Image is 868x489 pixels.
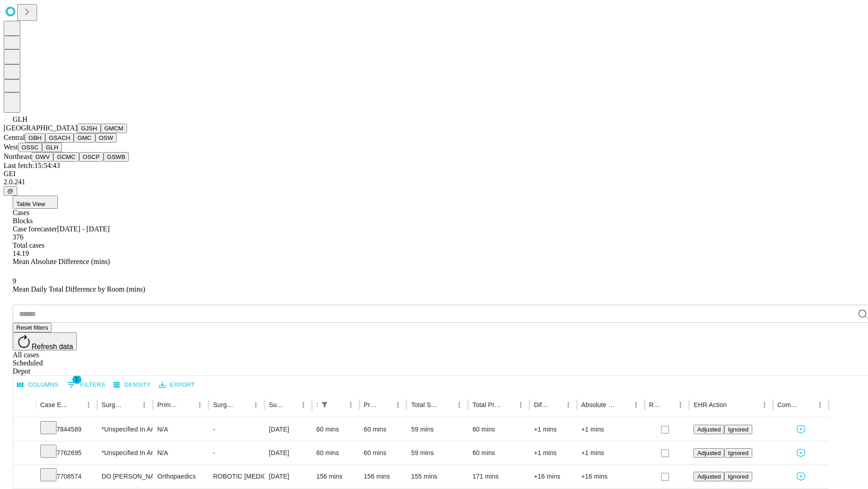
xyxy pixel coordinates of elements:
[102,418,148,441] div: *Unspecified In And Out Surgery Glh
[250,398,262,411] button: Menu
[40,418,93,441] div: 7844589
[82,398,95,411] button: Menu
[157,441,204,465] div: N/A
[102,465,148,488] div: DO [PERSON_NAME] [PERSON_NAME]
[181,398,193,411] button: Sort
[472,418,525,441] div: 60 mins
[157,378,197,392] button: Export
[104,152,129,162] button: GSWB
[364,418,402,441] div: 60 mins
[65,378,108,392] button: Show filters
[316,441,355,465] div: 60 mins
[728,426,748,433] span: Ignored
[269,441,307,465] div: [DATE]
[213,465,259,488] div: ROBOTIC [MEDICAL_DATA] KNEE TOTAL
[472,441,525,465] div: 60 mins
[102,401,124,408] div: Surgeon Name
[534,465,572,488] div: +16 mins
[630,398,642,411] button: Menu
[562,398,575,411] button: Menu
[32,343,73,350] span: Refresh data
[411,441,463,465] div: 59 mins
[13,115,28,123] span: GLH
[13,241,44,249] span: Total cases
[13,196,58,209] button: Table View
[549,398,562,411] button: Sort
[25,133,45,143] button: GBH
[649,401,661,408] div: Resolved in EHR
[157,465,204,488] div: Orthopaedics
[101,124,127,133] button: GMCM
[125,398,138,411] button: Sort
[13,285,145,293] span: Mean Daily Total Difference by Room (mins)
[534,418,572,441] div: +1 mins
[332,398,344,411] button: Sort
[18,143,42,152] button: OSSC
[193,398,206,411] button: Menu
[364,465,402,488] div: 156 mins
[40,441,93,465] div: 7762695
[269,465,307,488] div: [DATE]
[661,398,674,411] button: Sort
[581,418,640,441] div: +1 mins
[411,465,463,488] div: 155 mins
[4,178,864,186] div: 2.0.241
[4,162,60,169] span: Last fetch: 15:54:43
[693,425,724,434] button: Adjusted
[4,134,25,141] span: Central
[4,186,17,196] button: @
[472,401,501,408] div: Total Predicted Duration
[42,143,61,152] button: GLH
[111,378,153,392] button: Density
[138,398,151,411] button: Menu
[284,398,297,411] button: Sort
[18,469,31,485] button: Expand
[724,425,752,434] button: Ignored
[157,401,180,408] div: Primary Service
[13,277,16,285] span: 9
[269,418,307,441] div: [DATE]
[316,418,355,441] div: 60 mins
[77,124,101,133] button: GJSH
[45,133,74,143] button: GSACH
[364,441,402,465] div: 60 mins
[814,398,826,411] button: Menu
[440,398,453,411] button: Sort
[213,418,259,441] div: -
[534,441,572,465] div: +1 mins
[318,398,331,411] div: 1 active filter
[472,465,525,488] div: 171 mins
[724,472,752,481] button: Ignored
[316,465,355,488] div: 156 mins
[728,473,748,480] span: Ignored
[693,472,724,481] button: Adjusted
[13,225,57,233] span: Case forecaster
[693,448,724,458] button: Adjusted
[157,418,204,441] div: N/A
[364,401,378,408] div: Predicted In Room Duration
[502,398,514,411] button: Sort
[53,152,79,162] button: GCMC
[213,401,236,408] div: Surgery Name
[18,422,31,438] button: Expand
[7,187,14,194] span: @
[514,398,527,411] button: Menu
[697,473,721,480] span: Adjusted
[32,152,53,162] button: GWV
[4,153,32,160] span: Northeast
[13,249,29,257] span: 14.19
[70,398,82,411] button: Sort
[411,401,439,408] div: Total Scheduled Duration
[74,133,95,143] button: GMC
[16,324,48,331] span: Reset filters
[344,398,357,411] button: Menu
[102,441,148,465] div: *Unspecified In And Out Surgery Glh
[269,401,283,408] div: Surgery Date
[693,401,726,408] div: EHR Action
[16,201,45,207] span: Table View
[758,398,771,411] button: Menu
[15,378,61,392] button: Select columns
[724,448,752,458] button: Ignored
[316,401,317,408] div: Scheduled In Room Duration
[674,398,687,411] button: Menu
